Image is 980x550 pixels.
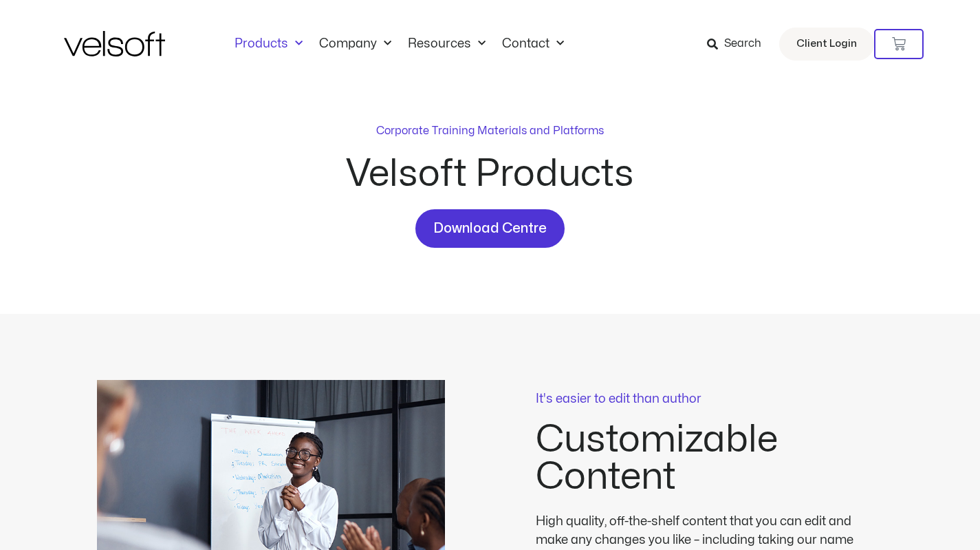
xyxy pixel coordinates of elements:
[536,393,884,405] p: It's easier to edit than author
[400,36,494,52] a: ResourcesMenu Toggle
[536,421,884,496] h2: Customizable Content
[226,36,311,52] a: ProductsMenu Toggle
[707,32,771,56] a: Search
[796,35,857,53] span: Client Login
[64,31,165,56] img: Velsoft Training Materials
[415,209,565,248] a: Download Centre
[779,28,874,61] a: Client Login
[243,156,738,193] h2: Velsoft Products
[376,123,604,139] p: Corporate Training Materials and Platforms
[724,35,761,53] span: Search
[226,36,572,52] nav: Menu
[311,36,400,52] a: CompanyMenu Toggle
[433,218,547,240] span: Download Centre
[494,36,572,52] a: ContactMenu Toggle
